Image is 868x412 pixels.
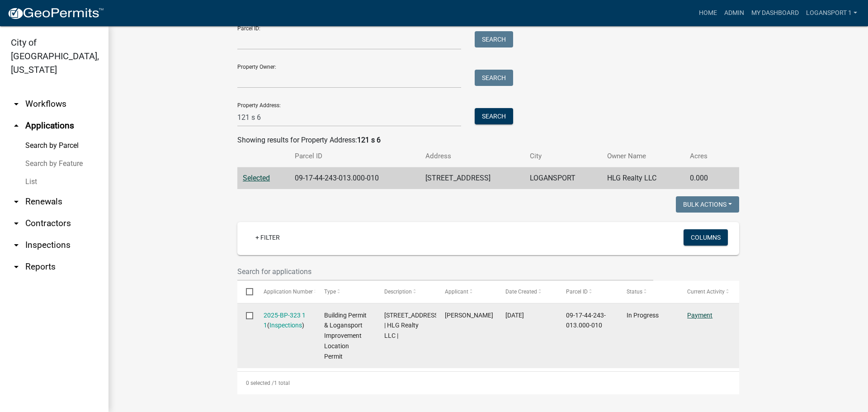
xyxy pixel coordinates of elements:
[497,281,557,303] datatable-header-cell: Date Created
[289,146,420,167] th: Parcel ID
[264,289,313,295] span: Application Number
[618,281,679,303] datatable-header-cell: Status
[627,312,659,319] span: In Progress
[802,5,861,22] a: Logansport 1
[243,174,270,182] a: Selected
[237,135,739,146] div: Showing results for Property Address:
[264,310,307,331] div: ( )
[255,281,315,303] datatable-header-cell: Application Number
[445,289,468,295] span: Applicant
[695,5,721,22] a: Home
[602,167,684,189] td: HLG Realty LLC
[11,261,22,272] i: arrow_drop_down
[684,229,728,246] button: Columns
[566,312,606,329] span: 09-17-44-243-013.000-010
[324,289,336,295] span: Type
[676,196,739,213] button: Bulk Actions
[237,262,653,281] input: Search for applications
[11,99,22,109] i: arrow_drop_down
[505,312,524,319] span: 09/01/2025
[505,289,537,295] span: Date Created
[248,229,287,246] a: + Filter
[11,196,22,207] i: arrow_drop_down
[445,312,493,319] span: Evan Depew
[557,281,618,303] datatable-header-cell: Parcel ID
[357,136,381,144] strong: 121 s 6
[289,167,420,189] td: 09-17-44-243-013.000-010
[324,312,367,360] span: Building Permit & Logansport Improvement Location Permit
[384,289,412,295] span: Description
[602,146,684,167] th: Owner Name
[11,240,22,251] i: arrow_drop_down
[679,281,739,303] datatable-header-cell: Current Activity
[475,31,513,47] button: Search
[420,167,524,189] td: [STREET_ADDRESS]
[376,281,436,303] datatable-header-cell: Description
[315,281,376,303] datatable-header-cell: Type
[748,5,802,22] a: My Dashboard
[436,281,497,303] datatable-header-cell: Applicant
[384,312,440,340] span: 121 6TH ST | HLG Realty LLC |
[566,289,588,295] span: Parcel ID
[687,312,712,319] a: Payment
[237,281,255,303] datatable-header-cell: Select
[11,120,22,131] i: arrow_drop_up
[246,380,274,386] span: 0 selected /
[524,167,602,189] td: LOGANSPORT
[627,289,642,295] span: Status
[475,70,513,86] button: Search
[269,322,302,329] a: Inspections
[264,312,306,329] a: 2025-BP-323 1 1
[475,108,513,124] button: Search
[684,146,724,167] th: Acres
[687,289,725,295] span: Current Activity
[11,218,22,229] i: arrow_drop_down
[237,372,739,394] div: 1 total
[420,146,524,167] th: Address
[524,146,602,167] th: City
[721,5,748,22] a: Admin
[684,167,724,189] td: 0.000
